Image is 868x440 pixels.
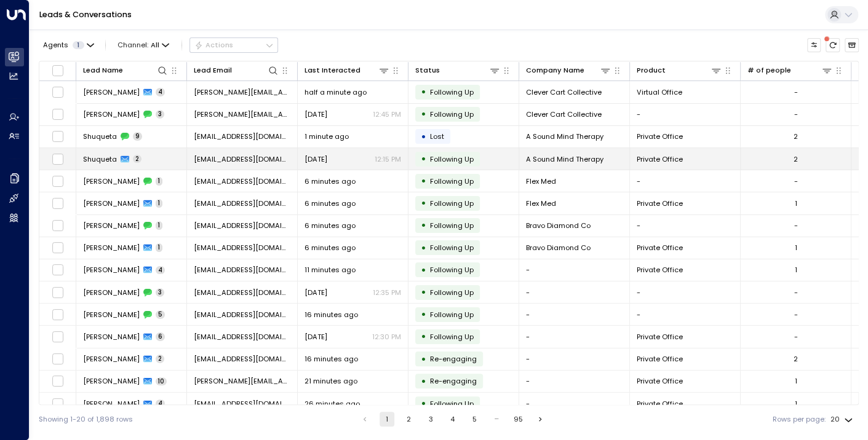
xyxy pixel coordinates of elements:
div: - [794,221,798,230]
div: • [421,262,426,278]
div: • [421,240,426,256]
span: spoonce@gmail.com [194,288,290,297]
span: Alejandra cavazos [83,332,140,342]
p: 12:15 PM [375,154,401,164]
div: • [421,217,426,234]
span: 10 [156,377,167,386]
div: • [421,128,426,145]
td: - [630,215,741,237]
div: Product [637,65,722,76]
div: 1 [795,265,797,275]
div: Lead Name [83,65,123,76]
span: Sep 12, 2025 [305,154,327,164]
span: Toggle select row [52,130,64,143]
span: Yesterday [305,332,327,342]
div: - [794,332,798,342]
td: - [630,104,741,125]
span: Following Up [430,87,474,97]
td: - [519,371,630,392]
div: 1 [795,198,797,208]
button: Agents1 [39,38,97,52]
span: bianca@bravodiamondco.com [194,221,290,230]
span: Channel: [114,38,173,52]
span: kevin@clevercartcollective.com [194,87,290,97]
div: • [421,306,426,323]
span: Private Office [637,332,683,342]
span: Flex Med [526,176,556,186]
span: Following Up [430,265,474,275]
div: 1 [795,376,797,386]
div: • [421,173,426,189]
div: Lead Name [83,65,168,76]
span: Toggle select row [52,398,64,410]
a: Leads & Conversations [39,9,132,20]
td: - [519,281,630,303]
td: - [519,348,630,370]
div: • [421,84,426,100]
span: A Sound Mind Therapy [526,154,603,164]
button: Go to page 5 [467,412,482,426]
span: Clever Cart Collective [526,87,602,97]
div: Last Interacted [305,65,389,76]
div: Lead Email [194,65,279,76]
span: Toggle select row [52,197,64,210]
p: 12:30 PM [372,332,401,342]
span: support@asoundmindtherapy.com [194,132,290,141]
div: • [421,151,426,167]
span: support@asoundmindtherapy.com [194,154,290,164]
div: Status [415,65,500,76]
span: m.mmahmood@gmail.com [194,198,290,208]
span: Private Office [637,399,683,409]
span: Agents [43,42,68,49]
span: 16 minutes ago [305,310,358,320]
span: half a minute ago [305,87,367,97]
td: - [630,304,741,325]
td: - [519,259,630,281]
span: 4 [156,399,165,408]
button: page 1 [380,412,394,426]
div: - [794,87,798,97]
div: Showing 1-20 of 1,898 rows [39,414,133,425]
span: Clever Cart Collective [526,109,602,119]
div: Actions [194,41,233,49]
span: Private Office [637,265,683,275]
span: 1 [73,41,84,49]
span: 6 minutes ago [305,243,356,253]
span: spoonce@gmail.com [194,265,290,275]
span: Toggle select row [52,219,64,232]
span: Yesterday [305,109,327,119]
span: 6 minutes ago [305,221,356,230]
div: - [794,176,798,186]
span: All [151,41,159,49]
span: Kevin [83,376,140,386]
span: Private Office [637,132,683,141]
span: Flex Med [526,198,556,208]
div: - [794,288,798,297]
span: A Sound Mind Therapy [526,132,603,141]
span: Toggle select row [52,375,64,387]
span: Private Office [637,154,683,164]
td: - [630,281,741,303]
span: 6 [156,332,165,341]
td: - [519,304,630,325]
span: Bianca [83,243,140,253]
p: 12:45 PM [373,109,401,119]
span: Following Up [430,109,474,119]
div: # of people [747,65,791,76]
span: Spencer [83,265,140,275]
div: 1 [795,399,797,409]
span: 26 minutes ago [305,399,360,409]
div: 2 [794,154,798,164]
button: Go to next page [533,412,547,426]
button: Archived Leads [845,38,859,52]
span: Trigger [430,376,477,386]
div: Product [637,65,666,76]
div: • [421,351,426,367]
span: Spencer [83,288,140,297]
span: annafit2805@gmail.com [194,399,290,409]
span: Kevin DeWitt [83,87,140,97]
span: Toggle select row [52,108,64,120]
span: Toggle select row [52,175,64,187]
span: Shuqueta [83,154,117,164]
button: Channel:All [114,38,173,52]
